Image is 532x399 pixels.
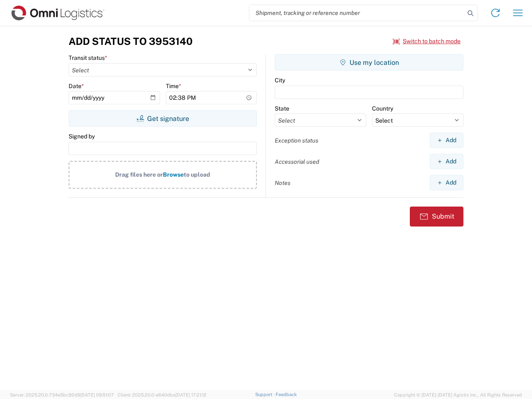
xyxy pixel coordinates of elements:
a: Support [255,392,276,397]
label: Notes [275,179,291,187]
input: Shipment, tracking or reference number [249,5,465,21]
button: Add [430,175,463,190]
a: Feedback [276,392,297,397]
span: to upload [184,171,210,178]
h3: Add Status to 3953140 [69,35,192,47]
label: Signed by [69,133,95,140]
label: City [275,76,285,84]
span: Server: 2025.20.0-734e5bc92d9 [10,392,114,397]
button: Submit [410,207,463,227]
button: Use my location [275,54,463,71]
span: Drag files here or [115,171,163,178]
button: Switch to batch mode [393,34,461,48]
label: State [275,105,289,112]
label: Time [166,82,181,90]
label: Accessorial used [275,158,319,165]
button: Add [430,154,463,169]
span: [DATE] 09:51:07 [80,392,114,397]
label: Exception status [275,137,318,144]
button: Add [430,133,463,148]
span: Browse [163,171,184,178]
label: Transit status [69,54,107,62]
button: Get signature [69,110,257,127]
label: Date [69,82,84,90]
span: Copyright © [DATE]-[DATE] Agistix Inc., All Rights Reserved [394,391,522,399]
span: Client: 2025.20.0-e640dba [118,392,207,397]
label: Country [372,105,393,112]
span: [DATE] 17:21:12 [175,392,207,397]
